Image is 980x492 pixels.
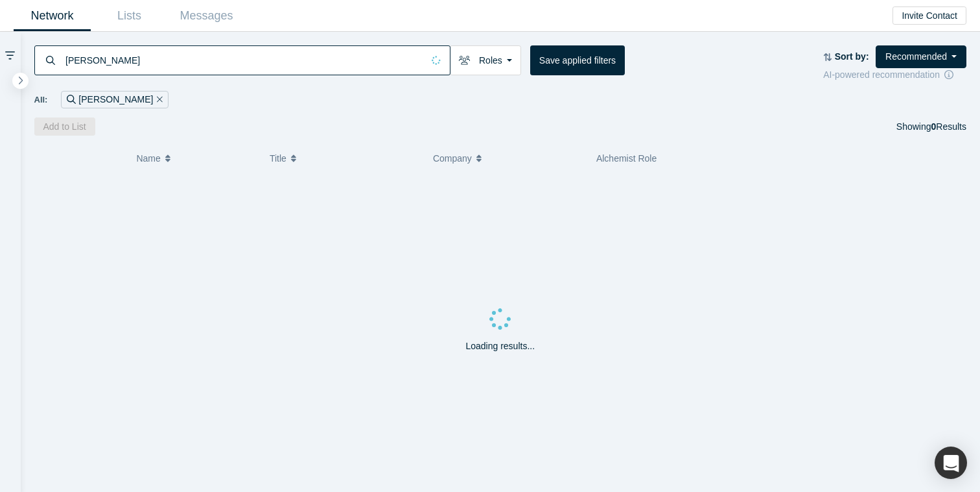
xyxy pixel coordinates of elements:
span: Title [270,145,286,172]
a: Network [14,1,91,31]
button: Save applied filters [530,45,625,75]
button: Recommended [876,45,966,68]
button: Remove Filter [153,92,163,107]
button: Title [270,145,419,172]
button: Name [136,145,256,172]
button: Add to List [34,117,95,136]
button: Invite Contact [892,6,966,25]
strong: 0 [931,121,937,132]
input: Search by name, title, company, summary, expertise, investment criteria or topics of focus [64,45,423,75]
span: Alchemist Role [596,153,657,164]
div: AI-powered recommendation [823,68,966,82]
div: Showing [896,117,966,136]
p: Loading results... [465,339,535,353]
a: Lists [91,1,168,31]
span: All: [34,93,48,106]
div: [PERSON_NAME] [61,91,169,108]
button: Roles [450,45,521,75]
span: Name [136,145,160,172]
button: Company [433,145,583,172]
span: Results [931,121,966,132]
span: Company [433,145,472,172]
a: Messages [168,1,245,31]
strong: Sort by: [835,51,869,62]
